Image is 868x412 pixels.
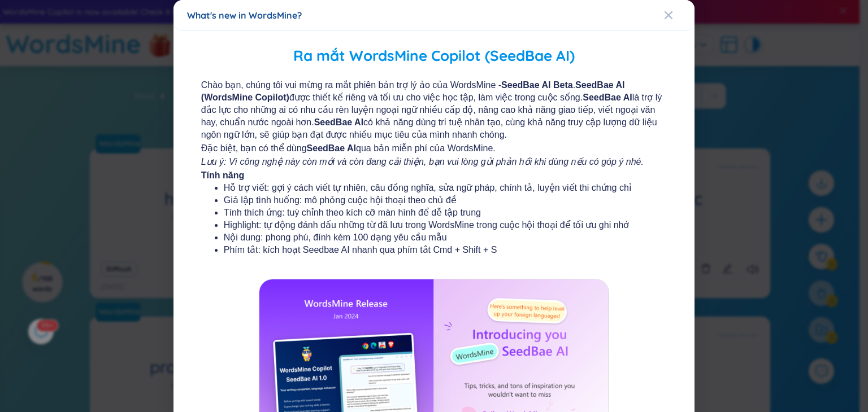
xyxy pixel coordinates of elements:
li: Hỗ trợ viết: gợi ý cách viết tự nhiên, câu đồng nghĩa, sửa ngữ pháp, chính tả, luyện viết thi chứ... [224,182,644,194]
span: Chào bạn, chúng tôi vui mừng ra mắt phiên bản trợ lý ảo của WordsMine - . được thiết kế riêng và ... [201,79,667,141]
i: Lưu ý: Vì công nghệ này còn mới và còn đang cải thiện, bạn vui lòng gửi phản hồi khi dùng nếu có ... [201,157,644,166]
b: SeedBae AI [314,117,363,127]
li: Giả lập tình huống: mô phỏng cuộc hội thoại theo chủ đề [224,194,644,207]
li: Phím tắt: kích hoạt Seedbae AI nhanh qua phím tắt Cmd + Shift + S [224,244,644,256]
li: Nội dung: phong phú, đính kèm 100 dạng yêu cầu mẫu [224,231,644,244]
b: SeedBae AI (WordsMine Copilot) [201,80,625,102]
div: What's new in WordsMine? [187,9,681,21]
b: SeedBae AI [307,143,356,153]
li: Tính thích ứng: tuỳ chỉnh theo kích cỡ màn hình để dễ tập trung [224,207,644,219]
span: Đặc biệt, bạn có thể dùng qua bản miễn phí của WordsMine. [201,142,667,155]
h2: Ra mắt WordsMine Copilot (SeedBae AI) [190,45,678,68]
b: Tính năng [201,170,244,180]
b: SeedBae AI [583,93,632,102]
li: Highlight: tự động đánh dấu những từ đã lưu trong WordsMine trong cuộc hội thoại để tối ưu ghi nhớ [224,219,644,231]
b: SeedBae AI Beta [501,80,573,90]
